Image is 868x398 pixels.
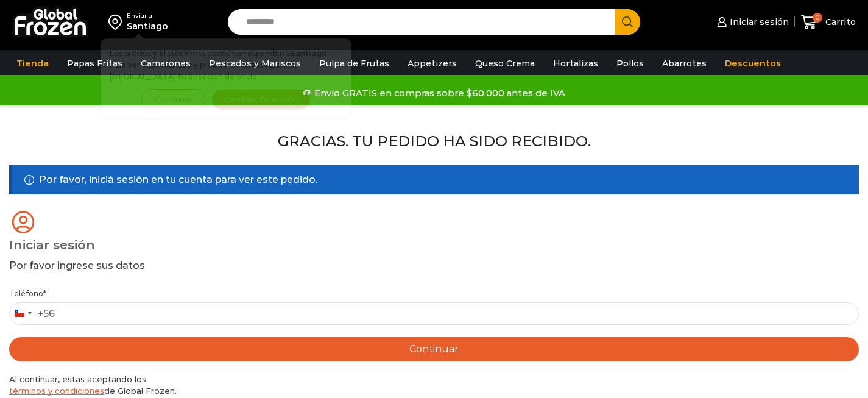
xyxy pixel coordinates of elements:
div: +56 [38,306,55,322]
a: Pulpa de Frutas [313,52,395,75]
button: Cambiar Dirección [211,89,311,110]
span: Iniciar sesión [727,16,789,28]
a: Papas Fritas [61,52,129,75]
a: Pollos [610,52,650,75]
strong: Santiago [291,49,327,58]
a: términos y condiciones [9,386,104,396]
span: Carrito [822,16,856,28]
button: Search button [615,9,640,35]
a: Descuentos [719,52,787,75]
p: Los precios y el stock mostrados corresponden a . Para ver disponibilidad y precios en otras regi... [110,48,342,83]
div: Iniciar sesión [9,236,859,254]
a: Queso Crema [469,52,541,75]
div: Por favor ingrese sus datos [9,259,859,273]
button: Continuar [9,337,859,361]
a: Hortalizas [547,52,604,75]
div: Santiago [127,20,168,32]
div: Por favor, iniciá sesión en tu cuenta para ver este pedido. [9,165,859,194]
a: Tienda [10,52,55,75]
p: Gracias. Tu pedido ha sido recibido. [9,130,859,153]
label: Teléfono [9,288,859,299]
a: Iniciar sesión [714,10,788,34]
button: Continuar [141,89,205,110]
img: tabler-icon-user-circle.svg [9,208,37,236]
img: address-field-icon.svg [108,12,127,32]
button: Selected country [10,303,55,324]
a: Abarrotes [656,52,713,75]
a: Appetizers [401,52,463,75]
a: 0 Carrito [801,8,856,37]
div: Enviar a [127,12,168,20]
div: Al continuar, estas aceptando los de Global Frozen. [9,374,859,396]
span: 0 [813,13,822,23]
